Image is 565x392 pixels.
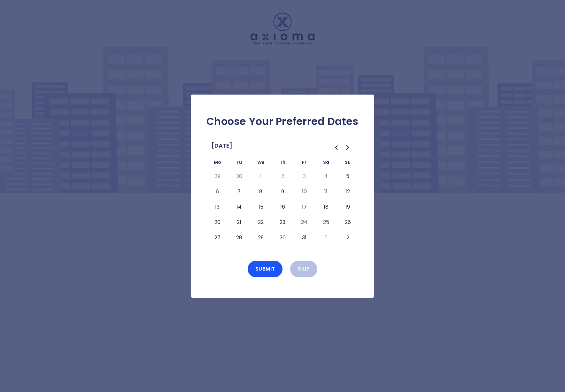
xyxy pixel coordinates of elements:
button: Friday, October 24th, 2025 [298,217,310,227]
button: Monday, October 6th, 2025 [212,187,223,197]
button: Monday, October 13th, 2025 [212,202,223,212]
th: Tuesday [228,158,250,169]
button: Saturday, October 18th, 2025 [320,202,332,212]
button: Friday, October 31st, 2025 [298,233,310,243]
button: Monday, September 29th, 2025 [212,171,223,181]
button: Friday, October 17th, 2025 [298,202,310,212]
button: Friday, October 10th, 2025 [298,187,310,197]
button: Saturday, November 1st, 2025 [320,233,332,243]
button: Thursday, October 30th, 2025 [277,233,288,243]
button: Sunday, November 2nd, 2025 [342,233,353,243]
button: Thursday, October 2nd, 2025 [277,171,288,181]
h2: Choose Your Preferred Dates [201,115,364,128]
button: Thursday, October 9th, 2025 [277,187,288,197]
th: Saturday [315,158,337,169]
img: Logo [251,13,314,44]
button: Thursday, October 16th, 2025 [277,202,288,212]
button: Sunday, October 5th, 2025 [342,171,353,181]
button: Saturday, October 4th, 2025 [320,171,332,181]
th: Sunday [337,158,359,169]
th: Wednesday [250,158,272,169]
button: Sunday, October 12th, 2025 [342,187,353,197]
button: Tuesday, October 14th, 2025 [233,202,245,212]
button: Wednesday, October 15th, 2025 [255,202,267,212]
button: Sunday, October 19th, 2025 [342,202,353,212]
button: Submit [248,261,283,277]
button: Go to the Next Month [342,142,353,153]
button: Wednesday, October 22nd, 2025 [255,217,267,227]
button: Skip [290,261,317,277]
th: Friday [293,158,315,169]
button: Monday, October 27th, 2025 [212,233,223,243]
button: Wednesday, October 8th, 2025 [255,187,267,197]
button: Go to the Previous Month [330,142,342,153]
span: [DATE] [212,141,232,151]
button: Saturday, October 25th, 2025 [320,217,332,227]
button: Tuesday, October 21st, 2025 [233,217,245,227]
button: Monday, October 20th, 2025 [212,217,223,227]
button: Wednesday, October 29th, 2025 [255,233,267,243]
th: Monday [206,158,228,169]
button: Tuesday, October 7th, 2025 [233,187,245,197]
table: October 2025 [206,158,359,245]
button: Wednesday, October 1st, 2025 [255,171,267,181]
button: Saturday, October 11th, 2025 [320,187,332,197]
th: Thursday [272,158,293,169]
button: Friday, October 3rd, 2025 [298,171,310,181]
button: Tuesday, October 28th, 2025 [233,233,245,243]
button: Tuesday, September 30th, 2025 [233,171,245,181]
button: Thursday, October 23rd, 2025 [277,217,288,227]
button: Sunday, October 26th, 2025 [342,217,353,227]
